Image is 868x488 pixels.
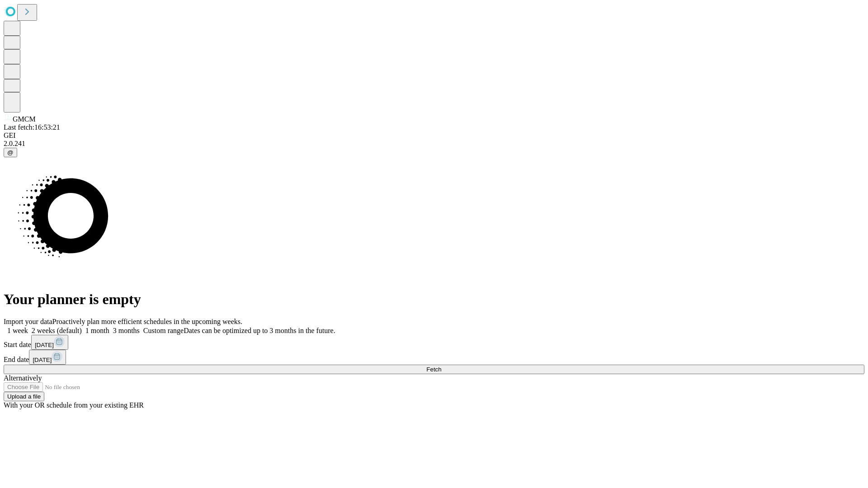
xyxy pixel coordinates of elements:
[4,392,44,401] button: Upload a file
[4,148,17,157] button: @
[31,335,68,350] button: [DATE]
[4,140,864,148] div: 2.0.241
[32,327,82,334] span: 2 weeks (default)
[4,123,60,131] span: Last fetch: 16:53:21
[4,335,864,350] div: Start date
[113,327,140,334] span: 3 months
[52,318,242,325] span: Proactively plan more efficient schedules in the upcoming weeks.
[184,327,335,334] span: Dates can be optimized up to 3 months in the future.
[13,115,36,123] span: GMCM
[4,131,864,140] div: GEI
[4,291,864,308] h1: Your planner is empty
[426,366,441,373] span: Fetch
[4,350,864,365] div: End date
[33,357,52,363] span: [DATE]
[4,374,42,382] span: Alternatively
[4,318,52,325] span: Import your data
[35,342,54,348] span: [DATE]
[85,327,109,334] span: 1 month
[4,365,864,374] button: Fetch
[7,149,14,156] span: @
[7,327,28,334] span: 1 week
[29,350,66,365] button: [DATE]
[143,327,184,334] span: Custom range
[4,401,144,409] span: With your OR schedule from your existing EHR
